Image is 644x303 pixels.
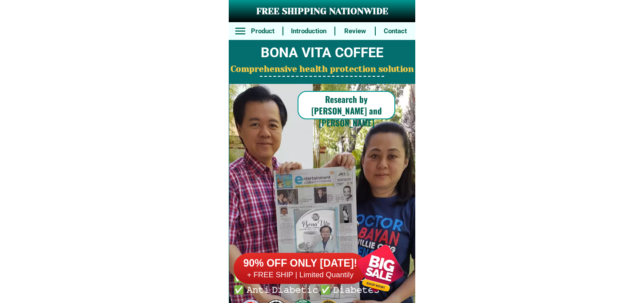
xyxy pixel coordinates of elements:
h6: Product [248,26,278,36]
h3: FREE SHIPPING NATIONWIDE [229,5,415,18]
h2: BONA VITA COFFEE [229,43,415,63]
h6: Introduction [288,26,330,36]
h6: Contact [380,26,410,36]
h6: Review [340,26,370,36]
h2: Comprehensive health protection solution [229,63,415,76]
h6: + FREE SHIP | Limited Quantily [234,270,367,280]
h6: Research by [PERSON_NAME] and [PERSON_NAME] [298,93,395,129]
h6: 90% OFF ONLY [DATE]! [234,257,367,270]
